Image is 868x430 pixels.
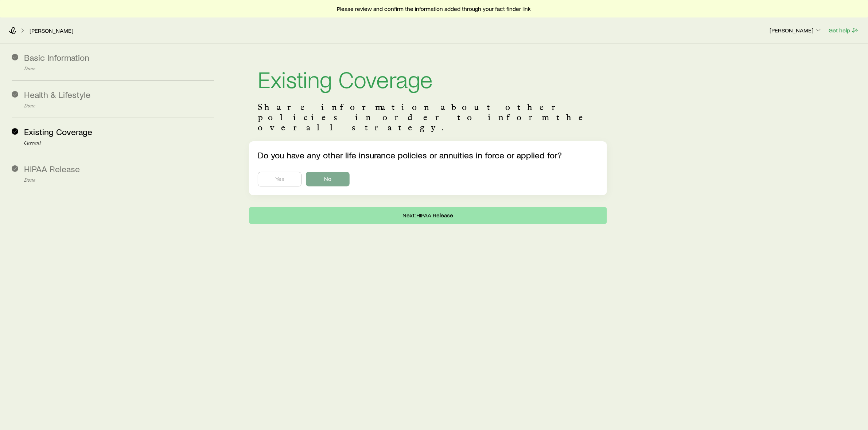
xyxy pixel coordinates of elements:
h1: Existing Coverage [258,67,598,90]
p: Share information about other policies in order to inform the overall strategy. [258,102,598,133]
span: Basic Information [24,52,89,63]
p: Done [24,66,214,72]
button: Yes [258,172,301,186]
button: Get help [828,26,859,35]
p: [PERSON_NAME] [770,27,822,34]
p: Do you have any other life insurance policies or annuities in force or applied for? [258,150,598,160]
p: Done [24,103,214,109]
button: [PERSON_NAME] [769,26,822,35]
button: Next: HIPAA Release [249,207,607,224]
p: Done [24,177,214,183]
button: No [306,172,350,186]
span: Health & Lifestyle [24,89,90,100]
span: Existing Coverage [24,126,92,137]
span: HIPAA Release [24,163,80,174]
p: Current [24,140,214,146]
span: Please review and confirm the information added through your fact finder link [337,5,531,12]
a: [PERSON_NAME] [29,27,74,34]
